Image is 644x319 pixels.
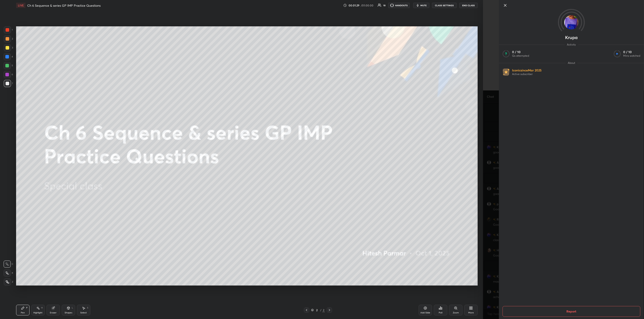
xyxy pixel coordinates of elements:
[33,312,42,314] div: Highlight
[16,3,25,8] div: LIVE
[4,80,13,87] div: 7
[413,3,429,8] button: mute
[4,53,13,60] div: 4
[80,312,87,314] div: Select
[320,309,321,311] div: /
[468,312,474,314] div: More
[459,3,478,8] button: End Class
[4,35,13,42] div: 2
[4,44,13,51] div: 3
[87,307,88,309] div: S
[21,312,25,314] div: Pen
[623,54,640,58] p: Mins watched
[26,307,28,309] div: P
[512,50,529,54] p: 0 / 10
[4,26,13,33] div: 1
[512,72,542,76] p: Active subscriber
[564,15,578,29] img: ad4047ff7b414626837a6f128a8734e9.jpg
[50,312,57,314] div: Eraser
[623,50,640,54] p: 0 / 10
[72,307,73,309] div: L
[512,68,542,72] p: Iconic since Mar 2025
[4,269,13,277] div: X
[565,36,578,39] p: Krupa
[439,312,442,314] div: Poll
[315,309,319,311] div: 2
[41,307,43,309] div: H
[4,71,13,78] div: 6
[565,43,578,46] span: Activity
[453,312,459,314] div: Zoom
[4,261,13,268] div: C
[4,278,13,286] div: Z
[65,312,72,314] div: Shapes
[4,62,13,69] div: 5
[512,54,529,58] p: Qs attempted
[566,61,577,65] span: About
[383,4,386,6] div: 10
[322,308,325,312] div: 2
[420,4,427,7] span: mute
[420,312,430,314] div: Add Slide
[388,3,410,8] button: HANDOUTS
[27,3,101,8] h4: Ch 6 Sequence & series GP IMP Practice Questions
[502,306,640,317] button: Report
[432,3,457,8] button: CLASS SETTINGS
